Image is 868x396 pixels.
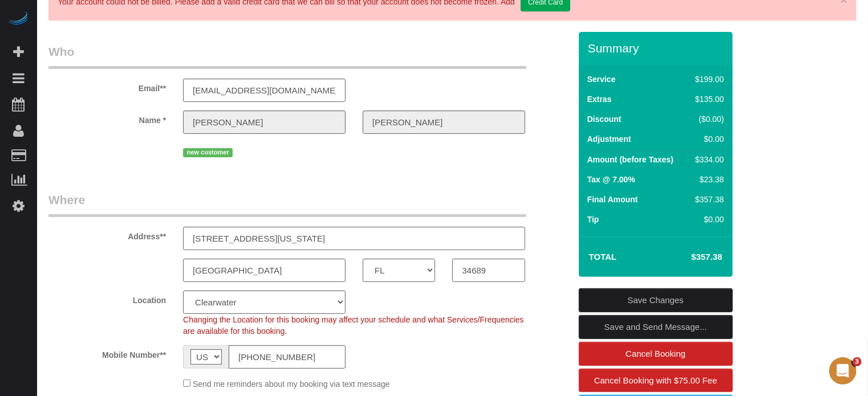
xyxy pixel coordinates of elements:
[594,375,717,385] span: Cancel Booking with $75.00 Fee
[587,194,638,205] label: Final Amount
[691,133,724,145] div: $0.00
[691,74,724,85] div: $199.00
[579,315,733,339] a: Save and Send Message...
[40,111,175,126] label: Name *
[193,379,390,389] span: Send me reminders about my booking via text message
[829,357,857,385] iframe: Intercom live chat
[587,174,635,185] label: Tax @ 7.00%
[587,74,616,85] label: Service
[48,191,526,217] legend: Where
[363,111,525,134] input: Last Name**
[587,133,631,145] label: Adjustment
[587,113,622,125] label: Discount
[48,43,526,69] legend: Who
[183,148,233,157] span: new customer
[183,315,524,336] span: Changing the Location for this booking may affect your schedule and what Services/Frequencies are...
[587,93,612,105] label: Extras
[587,214,599,225] label: Tip
[183,111,346,134] input: First Name**
[691,113,724,125] div: ($0.00)
[579,369,733,393] a: Cancel Booking with $75.00 Fee
[691,194,724,205] div: $357.38
[40,291,175,306] label: Location
[588,42,727,55] h3: Summary
[452,259,525,282] input: Zip Code**
[691,174,724,185] div: $23.38
[7,11,30,27] img: Automaid Logo
[40,345,175,361] label: Mobile Number**
[657,252,722,262] h4: $357.38
[589,252,617,262] strong: Total
[691,214,724,225] div: $0.00
[229,345,346,369] input: Mobile Number**
[579,342,733,366] a: Cancel Booking
[579,288,733,312] a: Save Changes
[691,154,724,165] div: $334.00
[587,154,674,165] label: Amount (before Taxes)
[691,93,724,105] div: $135.00
[853,357,862,366] span: 3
